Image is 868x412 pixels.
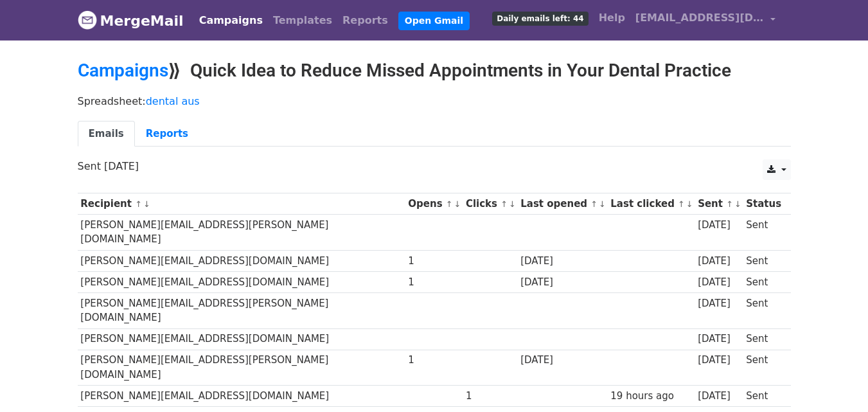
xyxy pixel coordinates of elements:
[405,193,463,215] th: Opens
[78,60,791,82] h2: ⟫ Quick Idea to Reduce Missed Appointments in Your Dental Practice
[78,193,405,215] th: Recipient
[698,254,740,269] div: [DATE]
[698,296,740,311] div: [DATE]
[78,121,135,147] a: Emails
[446,199,453,209] a: ↑
[743,292,784,328] td: Sent
[743,328,784,350] td: Sent
[678,199,685,209] a: ↑
[695,193,743,215] th: Sent
[408,275,459,290] div: 1
[590,199,598,209] a: ↑
[743,350,784,386] td: Sent
[743,250,784,271] td: Sent
[698,353,740,368] div: [DATE]
[146,95,200,107] a: dental aus
[610,389,691,404] div: 19 hours ago
[520,275,604,290] div: [DATE]
[78,350,405,386] td: [PERSON_NAME][EMAIL_ADDRESS][PERSON_NAME][DOMAIN_NAME]
[78,215,405,251] td: [PERSON_NAME][EMAIL_ADDRESS][PERSON_NAME][DOMAIN_NAME]
[743,271,784,292] td: Sent
[743,215,784,251] td: Sent
[78,386,405,407] td: [PERSON_NAME][EMAIL_ADDRESS][DOMAIN_NAME]
[734,199,741,209] a: ↓
[743,386,784,407] td: Sent
[517,193,607,215] th: Last opened
[743,193,784,215] th: Status
[599,199,606,209] a: ↓
[463,193,517,215] th: Clicks
[268,8,337,33] a: Templates
[78,60,168,81] a: Campaigns
[78,10,97,30] img: MergeMail logo
[78,292,405,328] td: [PERSON_NAME][EMAIL_ADDRESS][PERSON_NAME][DOMAIN_NAME]
[78,94,791,108] p: Spreadsheet:
[398,12,470,30] a: Open Gmail
[135,199,142,209] a: ↑
[466,389,515,404] div: 1
[698,389,740,404] div: [DATE]
[686,199,693,209] a: ↓
[487,5,593,31] a: Daily emails left: 44
[635,10,764,26] span: [EMAIL_ADDRESS][DOMAIN_NAME]
[337,8,393,33] a: Reports
[630,5,781,35] a: [EMAIL_ADDRESS][DOMAIN_NAME]
[78,7,184,34] a: MergeMail
[509,199,516,209] a: ↓
[135,121,199,147] a: Reports
[78,159,791,173] p: Sent [DATE]
[698,332,740,346] div: [DATE]
[408,254,459,269] div: 1
[408,353,459,368] div: 1
[608,193,695,215] th: Last clicked
[194,8,268,33] a: Campaigns
[78,250,405,271] td: [PERSON_NAME][EMAIL_ADDRESS][DOMAIN_NAME]
[520,353,604,368] div: [DATE]
[492,12,588,26] span: Daily emails left: 44
[78,271,405,292] td: [PERSON_NAME][EMAIL_ADDRESS][DOMAIN_NAME]
[726,199,733,209] a: ↑
[143,199,150,209] a: ↓
[454,199,461,209] a: ↓
[698,275,740,290] div: [DATE]
[520,254,604,269] div: [DATE]
[594,5,630,31] a: Help
[698,218,740,233] div: [DATE]
[500,199,508,209] a: ↑
[78,328,405,350] td: [PERSON_NAME][EMAIL_ADDRESS][DOMAIN_NAME]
